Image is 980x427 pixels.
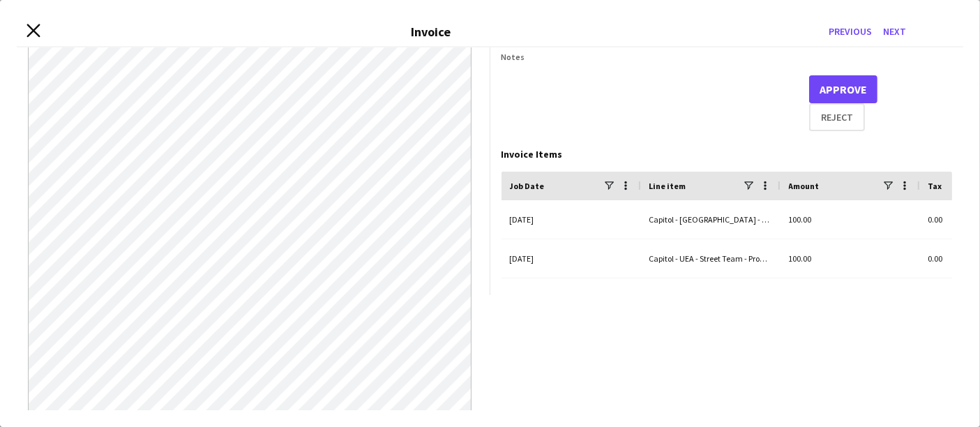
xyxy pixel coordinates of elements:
div: 100.00 [781,239,920,278]
button: Reject [809,103,865,131]
h3: Notes [502,52,644,62]
div: Capitol - [GEOGRAPHIC_DATA] - Street Team - Promotional Staffing (Brand Ambassadors) (salary) [641,200,781,239]
span: Line item [649,181,686,191]
div: Invoice Items [502,148,953,160]
h3: Invoice [412,24,451,40]
button: Previous [823,20,877,43]
div: [DATE] [502,239,641,278]
button: Approve [809,75,877,103]
div: 100.00 [781,200,920,239]
button: Next [877,20,912,43]
span: Amount [789,181,820,191]
span: Tax [928,181,942,191]
span: Job Date [510,181,545,191]
div: [DATE] [502,200,641,239]
div: Capitol - UEA - Street Team - Promotional Staffing (Brand Ambassadors) (salary) [641,239,781,278]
